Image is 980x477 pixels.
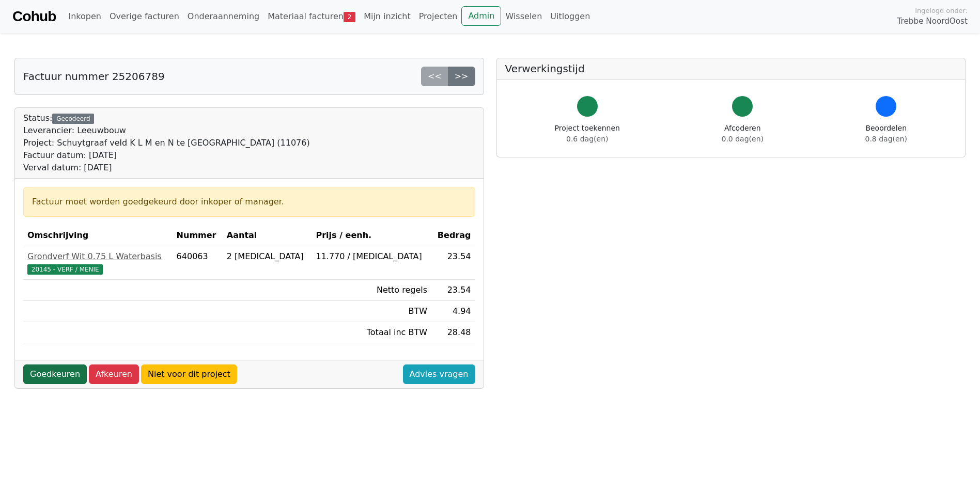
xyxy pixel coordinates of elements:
span: 0.0 dag(en) [722,135,764,143]
a: Cohub [12,4,56,29]
span: 0.8 dag(en) [865,135,907,143]
th: Omschrijving [23,225,173,246]
th: Nummer [173,225,223,246]
div: Verval datum: [DATE] [23,162,310,174]
td: 23.54 [431,246,475,280]
a: Grondverf Wit 0.75 L Waterbasis20145 - VERF / MENIE [27,250,168,275]
div: Leverancier: Leeuwbouw [23,124,310,137]
a: Materiaal facturen2 [263,6,360,27]
th: Prijs / eenh. [312,225,431,246]
a: Advies vragen [403,364,475,384]
a: Projecten [415,6,462,27]
span: 20145 - VERF / MENIE [27,264,103,275]
span: 2 [344,12,355,22]
a: Wisselen [501,6,546,27]
th: Aantal [223,225,312,246]
a: Overige facturen [105,6,183,27]
div: Factuur datum: [DATE] [23,149,310,162]
a: Admin [461,6,501,26]
td: Netto regels [312,280,431,301]
a: Afkeuren [89,364,139,384]
div: Beoordelen [865,123,907,145]
div: Grondverf Wit 0.75 L Waterbasis [27,250,168,263]
div: Gecodeerd [52,114,94,124]
td: Totaal inc BTW [312,322,431,343]
span: Trebbe NoordOost [897,15,968,27]
a: Onderaanneming [183,6,263,27]
td: 640063 [173,246,223,280]
div: Factuur moet worden goedgekeurd door inkoper of manager. [32,196,466,208]
div: Project toekennen [555,123,620,145]
th: Bedrag [431,225,475,246]
h5: Factuur nummer 25206789 [23,70,165,83]
div: 11.770 / [MEDICAL_DATA] [316,250,427,263]
td: 23.54 [431,280,475,301]
a: Uitloggen [546,6,594,27]
td: 4.94 [431,301,475,322]
a: Inkopen [64,6,105,27]
a: Goedkeuren [23,364,87,384]
div: Status: [23,112,310,174]
div: Afcoderen [722,123,764,145]
span: 0.6 dag(en) [566,135,608,143]
a: Mijn inzicht [360,6,415,27]
div: Project: Schuytgraaf veld K L M en N te [GEOGRAPHIC_DATA] (11076) [23,137,310,149]
td: 28.48 [431,322,475,343]
div: 2 [MEDICAL_DATA] [227,250,308,263]
td: BTW [312,301,431,322]
a: >> [448,67,475,86]
a: Niet voor dit project [141,364,237,384]
span: Ingelogd onder: [915,6,968,15]
h5: Verwerkingstijd [505,62,957,75]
